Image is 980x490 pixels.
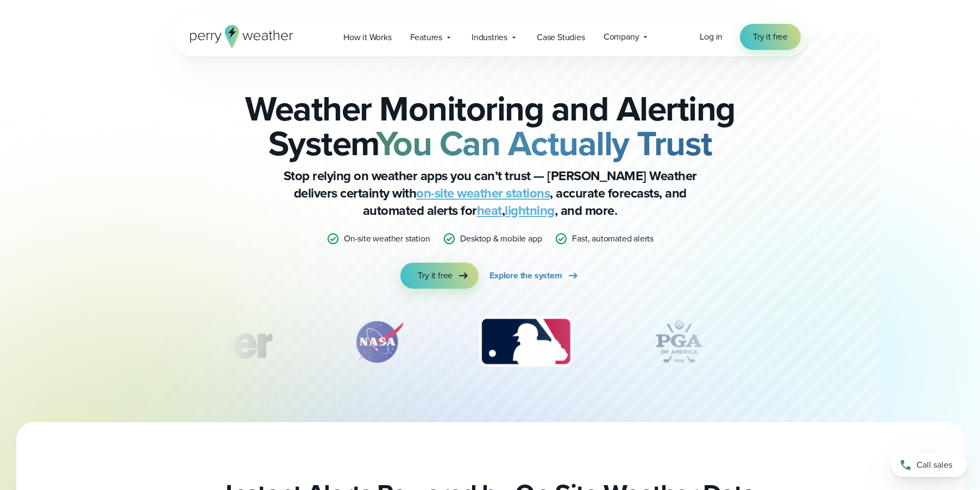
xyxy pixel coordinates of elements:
[740,24,801,50] a: Try it free
[916,459,952,472] span: Call sales
[700,30,723,43] a: Log in
[636,315,723,369] div: 4 of 12
[410,31,442,44] span: Features
[636,315,723,369] img: PGA.svg
[468,315,583,369] img: MLB.svg
[468,315,583,369] div: 3 of 12
[400,263,479,289] a: Try it free
[527,26,594,48] a: Case Studies
[460,232,542,245] p: Desktop & mobile app
[891,453,967,477] a: Call sales
[273,167,707,219] p: Stop relying on weather apps you can’t trust — [PERSON_NAME] Weather delivers certainty with , ac...
[134,315,288,369] div: 1 of 12
[472,31,507,44] span: Industries
[134,315,288,369] img: Turner-Construction_1.svg
[344,232,430,245] p: On-site weather station
[604,30,639,43] span: Company
[489,263,579,289] a: Explore the system
[753,30,788,43] span: Try it free
[227,315,753,374] div: slideshow
[477,201,502,220] a: heat
[489,269,562,282] span: Explore the system
[340,315,416,369] div: 2 of 12
[418,269,453,282] span: Try it free
[343,31,392,44] span: How it Works
[416,183,550,203] a: on-site weather stations
[505,201,555,220] a: lightning
[376,118,712,169] strong: You Can Actually Trust
[334,26,401,48] a: How it Works
[227,91,753,161] h2: Weather Monitoring and Alerting System
[537,31,585,44] span: Case Studies
[572,232,654,245] p: Fast, automated alerts
[340,315,416,369] img: NASA.svg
